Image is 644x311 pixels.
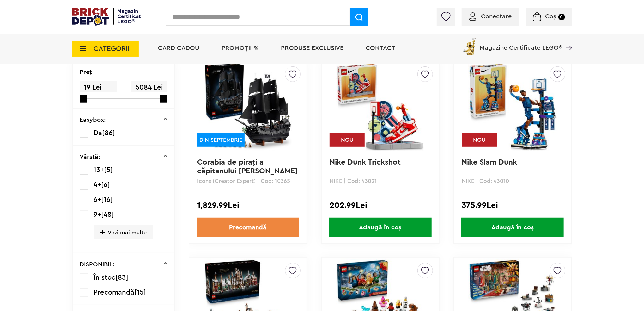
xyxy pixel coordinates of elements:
[131,81,167,94] span: 5084 Lei
[468,62,557,151] img: Nike Slam Dunk
[101,211,114,218] span: [48]
[94,225,153,239] span: Vezi mai multe
[80,117,106,123] p: Easybox:
[158,45,199,51] a: Card Cadou
[116,274,129,281] span: [83]
[101,196,113,203] span: [16]
[481,13,512,20] span: Conectare
[94,45,130,52] span: CATEGORII
[197,218,299,237] a: Precomandă
[461,218,564,237] span: Adaugă în coș
[94,274,116,281] span: În stoc
[558,14,565,20] small: 0
[80,69,92,75] p: Preţ
[462,133,497,147] div: NOU
[94,166,104,173] span: 13+
[336,62,424,151] img: Nike Dunk Trickshot
[462,201,563,209] div: 375.99Lei
[366,45,395,51] a: Contact
[94,196,101,203] span: 6+
[104,166,113,173] span: [5]
[330,133,365,147] div: NOU
[80,81,117,94] span: 19 Lei
[281,45,343,51] a: Produse exclusive
[197,201,299,209] div: 1,829.99Lei
[94,129,102,136] span: Da
[94,289,135,296] span: Precomandă
[197,159,298,175] a: Corabia de piraţi a căpitanului [PERSON_NAME]
[94,211,101,218] span: 9+
[330,159,401,166] a: Nike Dunk Trickshot
[480,36,562,51] span: Magazine Certificate LEGO®
[80,154,100,160] p: Vârstă:
[330,201,431,209] div: 202.99Lei
[80,261,115,268] p: DISPONIBIL:
[562,36,572,43] a: Magazine Certificate LEGO®
[197,133,245,147] div: DIN SEPTEMBRIE
[462,159,517,166] a: Nike Slam Dunk
[94,181,101,188] span: 4+
[102,129,115,136] span: [86]
[469,13,512,20] a: Conectare
[322,218,439,237] a: Adaugă în coș
[204,62,292,151] img: Corabia de piraţi a căpitanului Jack Sparrow
[101,181,110,188] span: [6]
[462,178,563,184] p: NIKE | Cod: 43010
[222,45,259,51] a: PROMOȚII %
[197,178,299,184] p: Icons (Creator Expert) | Cod: 10365
[330,178,431,184] p: NIKE | Cod: 43021
[454,218,571,237] a: Adaugă în coș
[135,289,146,296] span: [15]
[329,218,431,237] span: Adaugă în coș
[545,13,556,20] span: Coș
